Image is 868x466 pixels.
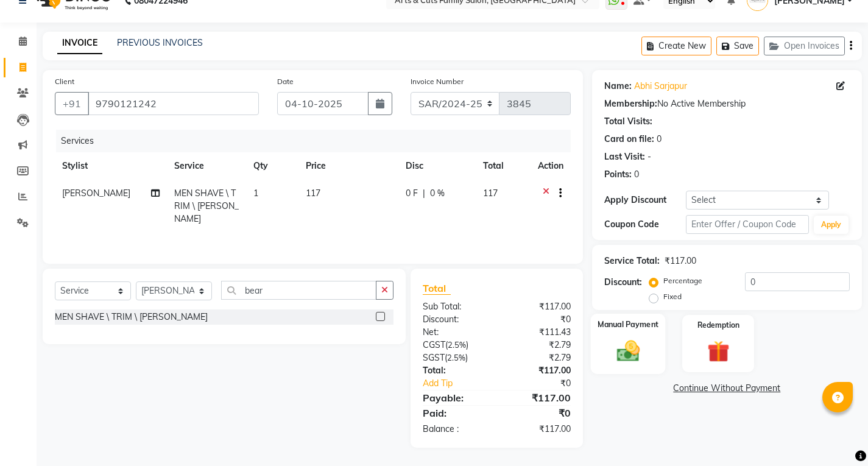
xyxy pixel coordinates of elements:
[814,216,849,234] button: Apply
[414,423,496,436] div: Balance :
[604,133,654,146] div: Card on file:
[663,275,702,286] label: Percentage
[657,133,662,146] div: 0
[298,152,398,180] th: Price
[634,168,639,181] div: 0
[595,382,859,395] a: Continue Without Payment
[634,80,687,93] a: Abhi Sarjapur
[246,152,299,180] th: Qty
[423,339,445,350] span: CGST
[604,218,686,231] div: Coupon Code
[88,92,259,115] input: Search by Name/Mobile/Email/Code
[447,353,465,362] span: 2.5%
[414,390,496,405] div: Payable:
[306,188,320,199] span: 117
[609,337,646,364] img: _cash.svg
[686,215,809,234] input: Enter Offer / Coupon Code
[716,37,759,55] button: Save
[414,313,496,326] div: Discount:
[604,194,686,207] div: Apply Discount
[665,255,696,267] div: ₹117.00
[253,188,258,199] span: 1
[510,377,580,390] div: ₹0
[55,311,208,323] div: MEN SHAVE \ TRIM \ [PERSON_NAME]
[496,364,579,377] div: ₹117.00
[697,320,739,331] label: Redemption
[398,152,476,180] th: Disc
[496,423,579,436] div: ₹117.00
[414,351,496,364] div: ( )
[423,352,445,363] span: SGST
[604,115,652,128] div: Total Visits:
[604,97,850,110] div: No Active Membership
[414,326,496,339] div: Net:
[496,313,579,326] div: ₹0
[117,37,203,48] a: PREVIOUS INVOICES
[496,326,579,339] div: ₹111.43
[598,319,658,330] label: Manual Payment
[448,340,466,350] span: 2.5%
[604,80,632,93] div: Name:
[483,188,498,199] span: 117
[55,152,167,180] th: Stylist
[167,152,246,180] th: Service
[476,152,530,180] th: Total
[647,150,651,163] div: -
[277,76,294,87] label: Date
[221,281,376,300] input: Search or Scan
[663,291,682,302] label: Fixed
[55,92,89,115] button: +91
[700,338,736,365] img: _gift.svg
[414,406,496,420] div: Paid:
[423,187,425,200] span: |
[604,255,660,267] div: Service Total:
[496,339,579,351] div: ₹2.79
[604,168,632,181] div: Points:
[604,97,657,110] div: Membership:
[764,37,845,55] button: Open Invoices
[411,76,464,87] label: Invoice Number
[430,187,445,200] span: 0 %
[531,152,571,180] th: Action
[55,76,74,87] label: Client
[496,406,579,420] div: ₹0
[604,150,645,163] div: Last Visit:
[641,37,711,55] button: Create New
[57,32,102,54] a: INVOICE
[604,276,642,289] div: Discount:
[414,377,510,390] a: Add Tip
[414,300,496,313] div: Sub Total:
[62,188,130,199] span: [PERSON_NAME]
[414,364,496,377] div: Total:
[406,187,418,200] span: 0 F
[496,390,579,405] div: ₹117.00
[56,130,580,152] div: Services
[496,351,579,364] div: ₹2.79
[423,282,451,295] span: Total
[414,339,496,351] div: ( )
[174,188,239,224] span: MEN SHAVE \ TRIM \ [PERSON_NAME]
[496,300,579,313] div: ₹117.00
